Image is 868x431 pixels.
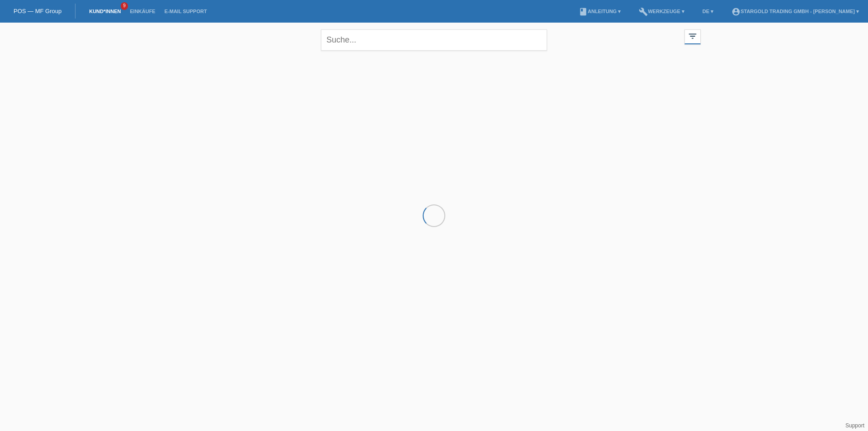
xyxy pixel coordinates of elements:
a: E-Mail Support [160,9,212,14]
a: bookAnleitung ▾ [574,9,625,14]
i: account_circle [731,7,741,16]
i: filter_list [688,31,698,41]
a: DE ▾ [698,9,718,14]
a: account_circleStargold Trading GmbH - [PERSON_NAME] ▾ [727,9,863,14]
a: buildWerkzeuge ▾ [634,9,689,14]
i: book [579,7,588,16]
span: 9 [121,2,128,10]
a: Support [845,422,864,429]
a: POS — MF Group [14,8,61,14]
i: build [639,7,648,16]
input: Suche... [321,29,547,51]
a: Kund*innen [85,9,125,14]
a: Einkäufe [125,9,160,14]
